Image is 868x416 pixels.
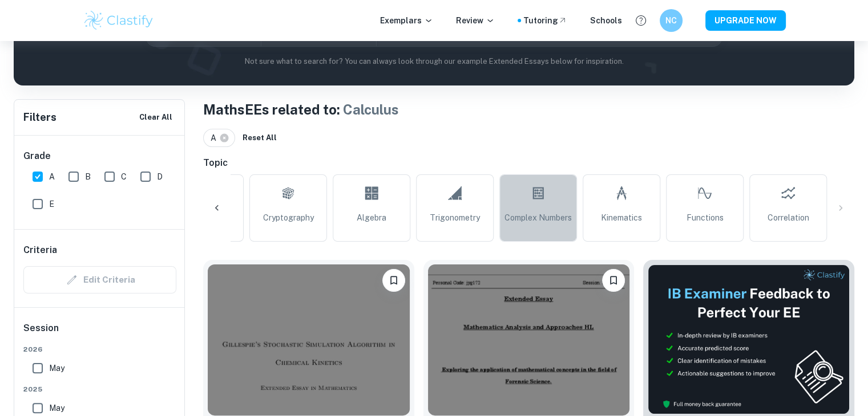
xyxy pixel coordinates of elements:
h6: Grade [23,149,176,163]
span: D [157,170,163,183]
span: Correlation [768,211,809,224]
span: A [49,170,55,183]
button: Reset All [240,129,280,146]
a: Schools [590,14,622,27]
img: Thumbnail [648,264,850,414]
span: May [49,362,64,374]
span: Cryptography [263,211,314,224]
a: Tutoring [523,14,567,27]
img: Maths EE example thumbnail: How does Gillespie’s Stochastic Simulati [208,264,410,415]
div: A [203,129,235,147]
div: Criteria filters are unavailable when searching by topic [23,266,176,293]
button: Clear All [136,109,175,126]
h6: Topic [203,156,854,170]
button: NC [660,9,683,32]
button: Bookmark [382,269,405,292]
span: C [121,170,127,183]
p: Exemplars [380,14,433,27]
span: Kinematics [601,211,642,224]
span: B [85,170,91,183]
span: Complex Numbers [504,211,572,224]
h6: Filters [23,109,56,125]
button: Bookmark [602,269,625,292]
h6: NC [664,14,677,27]
img: Maths EE example thumbnail: To what extent do Trigonometry, Elliptic [428,264,630,415]
span: E [49,198,54,210]
span: A [211,132,221,144]
button: UPGRADE NOW [705,10,786,31]
p: Not sure what to search for? You can always look through our example Extended Essays below for in... [23,56,845,67]
span: 2025 [23,384,176,394]
button: Help and Feedback [631,11,651,30]
span: Trigonometry [430,211,480,224]
span: Functions [687,211,724,224]
span: Calculus [343,101,399,117]
span: May [49,402,64,414]
h6: Criteria [23,243,57,257]
img: Clastify logo [83,9,155,32]
h6: Session [23,321,176,344]
span: Algebra [357,211,386,224]
h1: Maths EEs related to: [203,99,854,120]
p: Review [456,14,495,27]
span: 2026 [23,344,176,354]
